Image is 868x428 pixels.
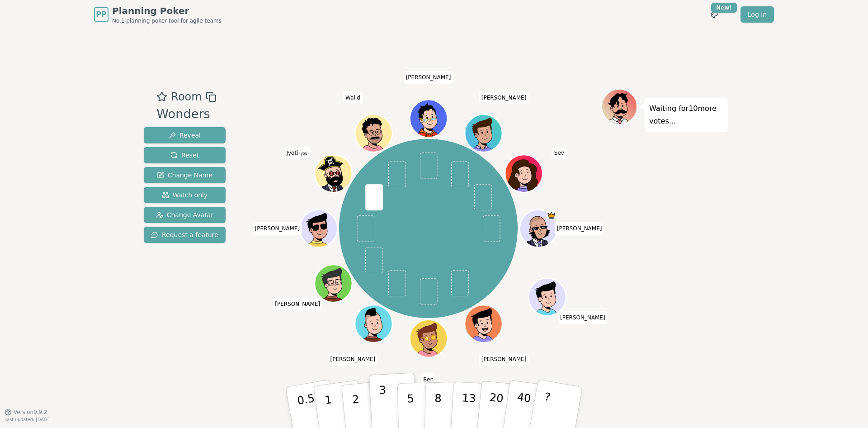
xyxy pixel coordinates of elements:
[316,156,351,191] button: Click to change your avatar
[555,222,604,235] span: Click to change your name
[162,190,208,200] span: Watch only
[711,3,737,13] div: New!
[144,227,226,243] button: Request a feature
[156,210,214,219] span: Change Avatar
[5,409,47,416] button: Version0.9.2
[273,298,322,310] span: Click to change your name
[144,147,226,163] button: Reset
[157,171,212,180] span: Change Name
[151,230,218,239] span: Request a feature
[112,17,222,24] span: No.1 planning poker tool for agile teams
[112,5,222,17] span: Planning Poker
[479,353,529,366] span: Click to change your name
[96,9,106,20] span: PP
[547,211,556,220] span: Jay is the host
[253,222,302,235] span: Click to change your name
[144,207,226,223] button: Change Avatar
[649,102,723,128] p: Waiting for 10 more votes...
[298,152,309,156] span: (you)
[14,409,47,416] span: Version 0.9.2
[144,187,226,203] button: Watch only
[170,151,199,160] span: Reset
[558,311,608,324] span: Click to change your name
[552,147,566,159] span: Click to change your name
[421,373,436,386] span: Click to change your name
[404,71,453,84] span: Click to change your name
[156,105,216,124] div: Wonders
[741,6,774,23] a: Log in
[328,353,378,366] span: Click to change your name
[5,417,51,422] span: Last updated: [DATE]
[94,5,222,24] a: PPPlanning PokerNo.1 planning poker tool for agile teams
[169,131,201,140] span: Reveal
[171,89,202,105] span: Room
[284,147,311,159] span: Click to change your name
[144,167,226,183] button: Change Name
[343,91,363,104] span: Click to change your name
[144,127,226,143] button: Reveal
[156,89,167,105] button: Add as favourite
[479,91,529,104] span: Click to change your name
[706,6,722,23] button: New!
